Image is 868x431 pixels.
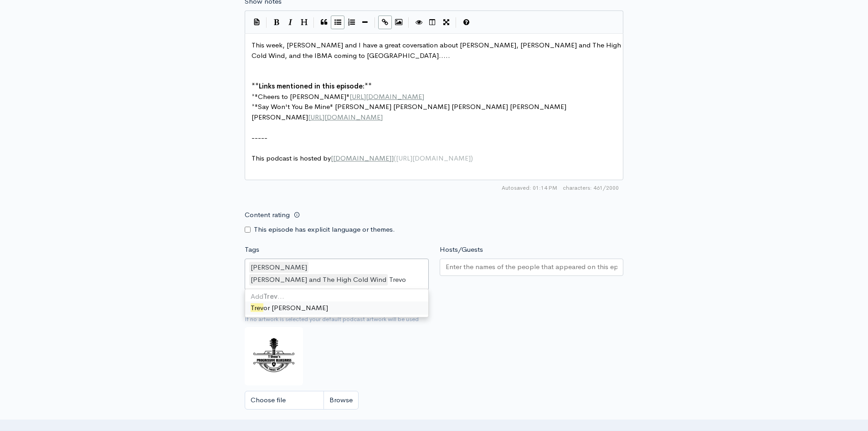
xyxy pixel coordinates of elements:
span: ) [471,154,473,162]
span: ] [391,154,394,162]
label: Hosts/Guests [440,244,483,255]
span: "Say Won't You Be Mine" [PERSON_NAME] [PERSON_NAME] [PERSON_NAME] [PERSON_NAME] [PERSON_NAME] [252,102,568,121]
span: This week, [PERSON_NAME] and I have a great coversation about [PERSON_NAME], [PERSON_NAME] and Th... [252,41,623,60]
i: | [266,17,267,28]
button: Bold [270,16,283,29]
span: "Cheers to [PERSON_NAME]" [255,92,349,101]
label: Tags [245,244,259,255]
span: [URL][DOMAIN_NAME] [396,154,471,162]
span: Links mentioned in this episode: [259,82,365,90]
span: [URL][DOMAIN_NAME] [349,92,424,101]
button: Italic [283,16,297,29]
strong: Trev [263,292,277,301]
span: 461/2000 [563,184,619,192]
span: [ [331,154,333,162]
label: Content rating [245,206,290,224]
div: Add … [245,291,428,302]
button: Toggle Side by Side [426,16,439,29]
span: ( [394,154,396,162]
button: Generic List [331,16,344,29]
i: | [456,17,457,28]
button: Heading [297,16,311,29]
button: Markdown Guide [459,16,473,29]
small: If no artwork is selected your default podcast artwork will be used [245,315,623,324]
span: This podcast is hosted by [252,154,473,162]
span: ----- [252,133,267,142]
div: [PERSON_NAME] [249,262,308,273]
button: Toggle Preview [412,16,426,29]
button: Toggle Fullscreen [439,16,453,29]
div: [PERSON_NAME] and The High Cold Wind [249,274,388,286]
button: Numbered List [344,16,358,29]
span: [URL][DOMAIN_NAME] [308,113,383,121]
button: Create Link [378,16,392,29]
span: Trev [251,303,263,312]
span: Autosaved: 01:14 PM [502,184,557,192]
div: or [PERSON_NAME] [245,301,428,315]
button: Insert Image [392,16,406,29]
button: Quote [317,16,331,29]
input: Enter the names of the people that appeared on this episode [446,262,618,272]
i: | [313,17,314,28]
i: | [375,17,375,28]
span: [DOMAIN_NAME] [333,154,391,162]
button: Insert Horizontal Line [358,16,372,29]
button: Insert Show Notes Template [250,15,263,29]
i: | [408,17,409,28]
label: This episode has explicit language or themes. [254,224,395,235]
